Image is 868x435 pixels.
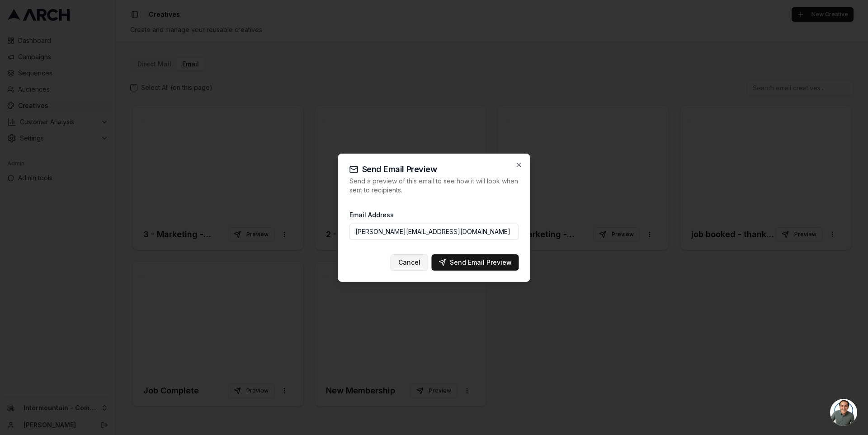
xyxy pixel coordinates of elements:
div: Send Email Preview [439,258,512,267]
h2: Send Email Preview [349,165,519,174]
label: Email Address [349,211,394,219]
button: Cancel [391,254,428,271]
input: Enter email address to receive preview [349,224,519,240]
button: Send Email Preview [432,254,519,271]
p: Send a preview of this email to see how it will look when sent to recipients. [349,177,519,195]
